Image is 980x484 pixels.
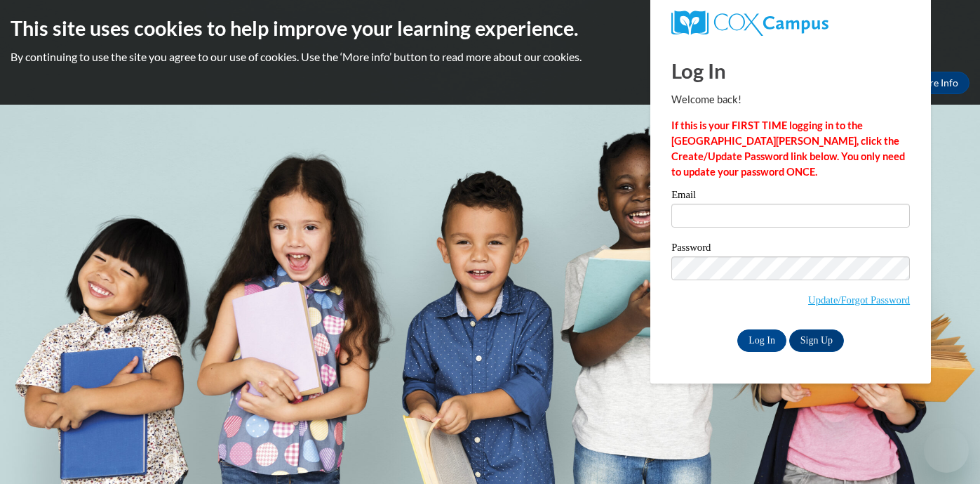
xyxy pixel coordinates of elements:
[789,329,844,352] a: Sign Up
[671,119,905,178] strong: If this is your FIRST TIME logging in to the [GEOGRAPHIC_DATA][PERSON_NAME], click the Create/Upd...
[904,72,969,94] a: More Info
[11,49,969,65] p: By continuing to use the site you agree to our use of cookies. Use the ‘More info’ button to read...
[808,294,910,306] a: Update/Forgot Password
[671,11,828,36] img: COX Campus
[924,428,969,473] iframe: Button to launch messaging window
[11,14,969,42] h2: This site uses cookies to help improve your learning experience.
[671,92,910,107] p: Welcome back!
[671,242,910,256] label: Password
[737,329,786,352] input: Log In
[671,56,910,85] h1: Log In
[821,394,850,422] iframe: Close message
[671,11,910,36] a: COX Campus
[671,190,910,204] label: Email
